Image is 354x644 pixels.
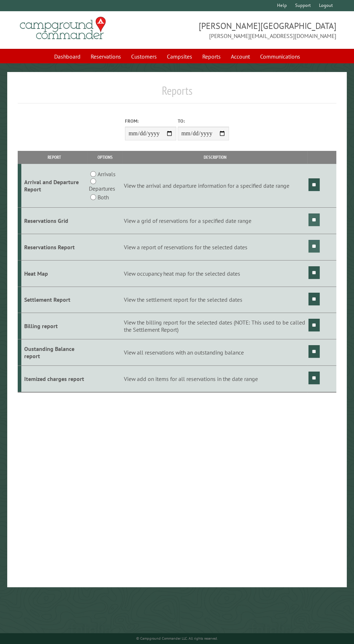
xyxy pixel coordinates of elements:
h1: Reports [18,84,336,103]
a: Reports [198,50,225,63]
a: Dashboard [50,50,85,63]
a: Account [226,50,254,63]
td: Arrival and Departure Report [21,164,87,208]
td: View the settlement report for the selected dates [122,287,307,313]
label: Arrivals [98,170,116,178]
small: © Campground Commander LLC. All rights reserved. [136,636,218,641]
span: [PERSON_NAME][GEOGRAPHIC_DATA] [PERSON_NAME][EMAIL_ADDRESS][DOMAIN_NAME] [177,20,336,40]
td: Reservations Grid [21,208,87,234]
th: Options [87,151,122,164]
td: View occupancy heat map for the selected dates [122,260,307,287]
a: Customers [127,50,161,63]
td: Heat Map [21,260,87,287]
td: View a report of reservations for the selected dates [122,234,307,260]
td: Itemized charges report [21,366,87,392]
a: Communications [256,50,305,63]
td: Reservations Report [21,234,87,260]
img: Campground Commander [18,14,108,42]
label: From: [125,118,176,124]
td: View a grid of reservations for a specified date range [122,208,307,234]
td: Billing report [21,313,87,339]
a: Reservations [86,50,125,63]
label: To: [178,118,229,124]
td: View the arrival and departure information for a specified date range [122,164,307,208]
td: Settlement Report [21,287,87,313]
label: Departures [89,184,115,193]
td: View all reservations with an outstanding balance [122,339,307,366]
th: Report [21,151,87,164]
td: View the billing report for the selected dates (NOTE: This used to be called the Settlement Report) [122,313,307,339]
td: Oustanding Balance report [21,339,87,366]
label: Both [98,193,109,202]
th: Description [122,151,307,164]
a: Campsites [163,50,197,63]
td: View add on items for all reservations in the date range [122,366,307,392]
